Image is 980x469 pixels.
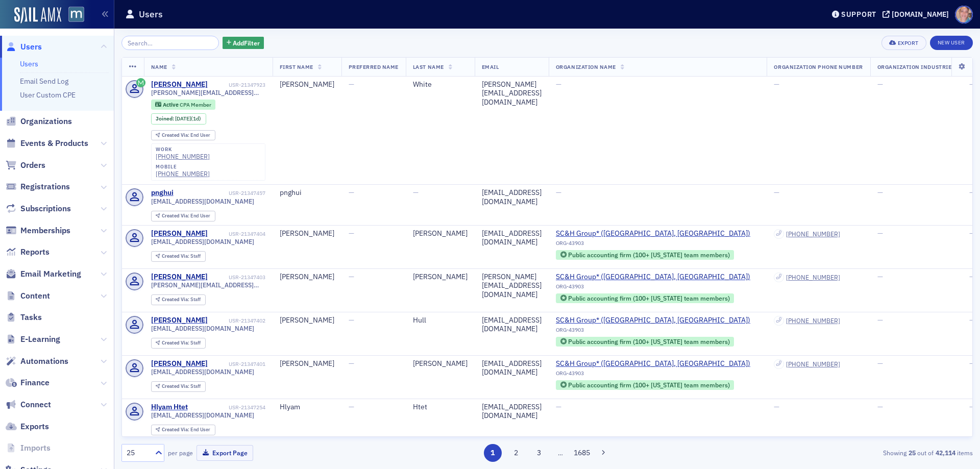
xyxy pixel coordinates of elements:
[877,188,883,197] span: —
[175,115,201,122] div: (1d)
[507,444,525,462] button: 2
[280,229,334,238] div: [PERSON_NAME]
[556,229,750,238] span: SC&H Group* (Sparks Glencoe, MD)
[413,273,468,282] div: [PERSON_NAME]
[162,296,190,303] span: Created Via :
[280,80,334,89] div: [PERSON_NAME]
[6,160,45,171] a: Orders
[877,63,955,70] span: Organization Industries
[568,252,730,258] div: Public accounting firm (100+ [US_STATE] team members)
[20,334,60,345] span: E-Learning
[930,36,973,50] a: New User
[774,63,863,70] span: Organization Phone Number
[20,377,50,388] span: Finance
[139,8,163,20] h1: Users
[280,188,334,198] div: pnghui
[883,11,952,18] button: [DOMAIN_NAME]
[209,317,265,324] div: USR-21347402
[162,253,190,259] span: Created Via :
[877,315,883,325] span: —
[877,359,883,368] span: —
[877,229,883,238] span: —
[881,36,926,50] button: Export
[168,448,193,457] label: per page
[413,188,419,197] span: —
[20,312,42,323] span: Tasks
[151,359,208,368] a: [PERSON_NAME]
[906,448,917,457] strong: 25
[6,203,71,214] a: Subscriptions
[162,426,190,433] span: Created Via :
[162,212,190,219] span: Created Via :
[151,368,254,376] span: [EMAIL_ADDRESS][DOMAIN_NAME]
[156,146,210,153] div: work
[151,411,254,419] span: [EMAIL_ADDRESS][DOMAIN_NAME]
[898,40,919,46] div: Export
[553,448,568,457] span: …
[556,316,750,325] a: SC&H Group* ([GEOGRAPHIC_DATA], [GEOGRAPHIC_DATA])
[14,7,61,23] img: SailAMX
[162,339,190,346] span: Created Via :
[786,317,840,325] a: [PHONE_NUMBER]
[556,283,750,293] div: ORG-43903
[556,273,750,282] span: SC&H Group* (Sparks Glencoe, MD)
[349,63,399,70] span: Preferred Name
[156,170,210,178] a: [PHONE_NUMBER]
[20,225,70,236] span: Memberships
[233,38,260,47] span: Add Filter
[841,10,876,19] div: Support
[20,41,42,53] span: Users
[6,334,60,345] a: E-Learning
[573,444,591,462] button: 1685
[151,113,206,125] div: Joined: 2025-10-01 00:00:00
[955,6,973,23] span: Profile
[556,188,561,197] span: —
[349,402,354,411] span: —
[556,80,561,89] span: —
[156,153,210,160] div: [PHONE_NUMBER]
[556,316,750,325] span: SC&H Group* (Sparks Glencoe, MD)
[197,445,253,461] button: Export Page
[189,404,265,411] div: USR-21347254
[786,274,840,281] div: [PHONE_NUMBER]
[556,359,750,368] a: SC&H Group* ([GEOGRAPHIC_DATA], [GEOGRAPHIC_DATA])
[155,101,211,108] a: Active CPA Member
[696,448,973,457] div: Showing out of items
[6,138,88,149] a: Events & Products
[892,10,949,19] div: [DOMAIN_NAME]
[151,229,208,238] a: [PERSON_NAME]
[556,337,734,347] div: Public accounting firm (100+ Maryland team members)
[556,327,750,337] div: ORG-43903
[20,399,51,410] span: Connect
[413,403,468,412] div: Htet
[530,444,548,462] button: 3
[349,188,354,197] span: —
[151,403,188,412] div: Hlyam Htet
[209,361,265,367] div: USR-21347401
[20,160,45,171] span: Orders
[786,360,840,368] a: [PHONE_NUMBER]
[151,238,254,245] span: [EMAIL_ADDRESS][DOMAIN_NAME]
[61,7,84,24] a: View Homepage
[556,250,734,260] div: Public accounting firm (100+ Maryland team members)
[774,188,779,197] span: —
[877,402,883,411] span: —
[162,340,201,346] div: Staff
[151,251,206,262] div: Created Via: Staff
[349,315,354,325] span: —
[6,399,51,410] a: Connect
[877,80,883,89] span: —
[556,370,750,380] div: ORG-43903
[413,63,444,70] span: Last Name
[151,316,208,325] a: [PERSON_NAME]
[786,230,840,238] div: [PHONE_NUMBER]
[151,338,206,349] div: Created Via: Staff
[151,198,254,205] span: [EMAIL_ADDRESS][DOMAIN_NAME]
[162,132,190,138] span: Created Via :
[556,63,616,70] span: Organization Name
[20,290,50,302] span: Content
[162,297,201,303] div: Staff
[20,116,72,127] span: Organizations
